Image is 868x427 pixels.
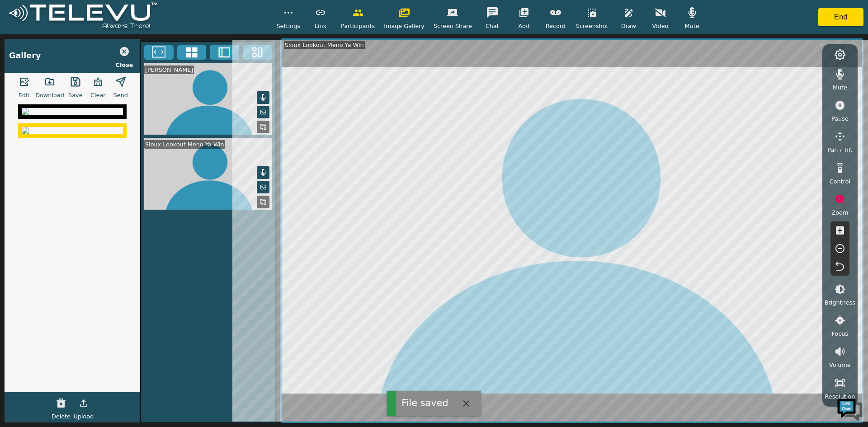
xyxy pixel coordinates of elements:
span: Pause [831,114,849,123]
span: Upload [74,412,94,421]
span: Save [68,91,82,99]
button: Upload [72,394,95,412]
span: Mute [684,22,699,30]
span: Clear [90,91,105,99]
span: We're online! [52,114,125,205]
span: Volume [829,361,851,369]
span: Participants [341,22,375,30]
span: Pan / Tilt [827,145,852,154]
div: Gallery [9,50,41,61]
span: Send [113,91,128,99]
button: Replace Feed [257,121,269,133]
div: Sioux Lookout Meno Ya Win [284,41,365,49]
button: Mute [257,166,269,179]
span: Chat [486,22,499,30]
button: Fullscreen [144,45,174,60]
span: Image Gallery [384,22,425,30]
button: Picture in Picture [257,106,269,118]
div: Chat with us now [47,47,152,59]
button: Picture in Picture [257,181,269,193]
div: [PERSON_NAME] [144,66,194,74]
span: Zoom [831,208,848,217]
button: Replace Feed [257,196,269,208]
span: Add [519,22,530,30]
span: Link [315,22,326,30]
span: Mute [833,83,847,92]
span: Brightness [825,298,855,307]
span: Resolution [825,392,855,401]
span: Delete [52,412,71,421]
img: f91519b0-6f83-443a-a4cd-eca0ef6c4d48 [22,108,123,115]
span: Draw [621,22,636,30]
span: Close [116,61,133,69]
button: 4x4 [177,45,207,60]
span: Control [830,177,850,186]
button: Two Window Medium [210,45,239,60]
div: Sioux Lookout Meno Ya Win [144,140,225,149]
span: Screenshot [576,22,609,30]
span: Video [652,22,669,30]
img: d_736959983_company_1615157101543_736959983 [15,42,38,65]
img: 53f41c45-311d-4537-8f87-9e5352ee5ffc [22,127,123,134]
button: Mute [257,91,269,104]
span: Edit [19,91,30,99]
div: Minimize live chat window [148,5,170,26]
span: Screen Share [434,22,472,30]
textarea: Type your message and hit 'Enter' [5,247,172,278]
img: Chat Widget [836,395,863,422]
span: Settings [276,22,300,30]
div: File saved [401,396,448,410]
span: Download [35,91,64,99]
span: Record [546,22,566,30]
span: Focus [832,329,849,338]
button: End [818,8,863,26]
